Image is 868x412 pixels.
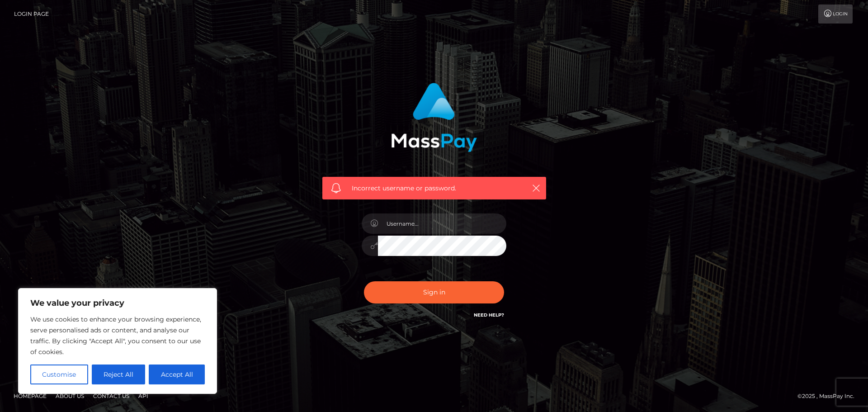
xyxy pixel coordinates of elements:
div: © 2025 , MassPay Inc. [797,391,861,401]
a: API [135,389,152,403]
button: Accept All [149,365,205,384]
a: Login Page [14,5,49,24]
img: MassPay Login [391,83,477,152]
button: Customise [30,365,88,384]
a: Login [818,5,853,24]
p: We value your privacy [30,298,205,308]
span: Incorrect username or password. [352,184,517,193]
button: Reject All [92,365,146,384]
a: Contact Us [90,389,133,403]
a: Homepage [10,389,50,403]
button: Sign in [364,281,504,303]
a: About Us [52,389,88,403]
a: Need Help? [474,312,504,318]
div: We value your privacy [18,288,217,394]
input: Username... [378,213,506,234]
p: We use cookies to enhance your browsing experience, serve personalised ads or content, and analys... [30,314,205,357]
